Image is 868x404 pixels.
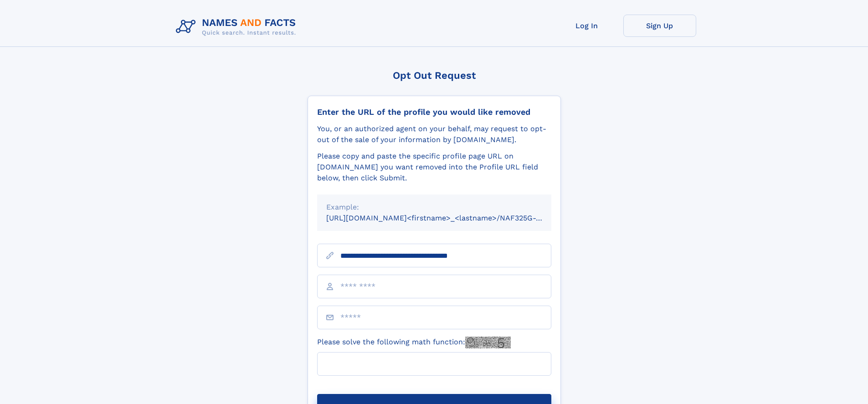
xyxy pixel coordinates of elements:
label: Please solve the following math function: [317,337,511,348]
div: Example: [326,202,542,213]
div: Please copy and paste the specific profile page URL on [DOMAIN_NAME] you want removed into the Pr... [317,151,551,184]
div: Enter the URL of the profile you would like removed [317,107,551,117]
small: [URL][DOMAIN_NAME]<firstname>_<lastname>/NAF325G-xxxxxxxx [326,214,569,222]
img: Logo Names and Facts [172,15,303,39]
a: Sign Up [623,15,696,37]
a: Log In [550,15,623,37]
div: Opt Out Request [308,70,561,81]
div: You, or an authorized agent on your behalf, may request to opt-out of the sale of your informatio... [317,123,551,145]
